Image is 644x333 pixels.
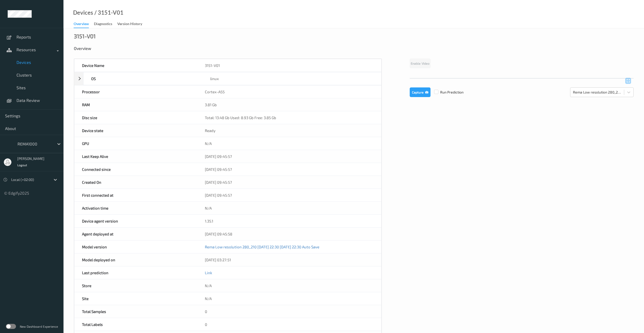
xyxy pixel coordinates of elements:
div: Store [74,279,197,292]
div: Total Labels [74,318,197,331]
a: Version History [117,21,147,28]
div: OSlinux [74,72,382,85]
div: Ready [197,124,381,137]
div: Total: 13.48 Gb Used: 8.93 Gb Free: 3.85 Gb [197,111,381,124]
div: [DATE] 09:45:57 [197,150,381,163]
div: Processor [74,85,197,98]
a: Devices [73,10,93,15]
div: Device agent version [74,215,197,227]
div: [DATE] 09:45:57 [197,189,381,201]
div: Total Samples [74,305,197,318]
div: Site [74,292,197,305]
a: Rema Low resolution 280_210 [DATE] 22:30 [DATE] 22:30 Auto Save [205,245,319,249]
div: linux [203,72,381,85]
a: Overview [74,21,94,28]
div: Activation time [74,202,197,214]
div: 3.81 Gb [197,98,381,111]
div: Last Keep Alive [74,150,197,163]
div: N/A [197,202,381,214]
div: 0 [197,305,381,318]
div: Diagnostics [94,21,112,28]
div: Disc size [74,111,197,124]
div: 3151-V01 [197,59,381,72]
div: Connected since [74,163,197,176]
div: RAM [74,98,197,111]
div: 1.35.1 [197,215,381,227]
div: Last prediction [74,266,197,279]
div: N/A [197,292,381,305]
div: Agent deployed at [74,228,197,240]
div: [DATE] 09:45:57 [197,163,381,176]
div: Device Name [74,59,197,72]
div: 3151-V01 [74,33,96,39]
div: Model version [74,240,197,253]
div: [DATE] 03:27:51 [197,253,381,266]
div: [DATE] 09:45:57 [197,176,381,189]
a: Diagnostics [94,21,117,28]
div: Overview [74,21,89,28]
button: Capture [410,87,431,97]
div: OS [84,72,203,85]
div: Created On [74,176,197,189]
a: Link [205,270,212,275]
div: / 3151-V01 [93,10,123,15]
div: N/A [197,137,381,150]
div: Cortex-A55 [197,85,381,98]
button: Enable Video [410,59,431,68]
div: Version History [117,21,142,28]
div: Model deployed on [74,253,197,266]
div: Device state [74,124,197,137]
div: GPU [74,137,197,150]
div: N/A [197,279,381,292]
div: [DATE] 09:45:58 [197,228,381,240]
div: First connected at [74,189,197,201]
span: Run Prediction [431,90,464,95]
div: 0 [197,318,381,331]
div: Overview [74,46,634,51]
